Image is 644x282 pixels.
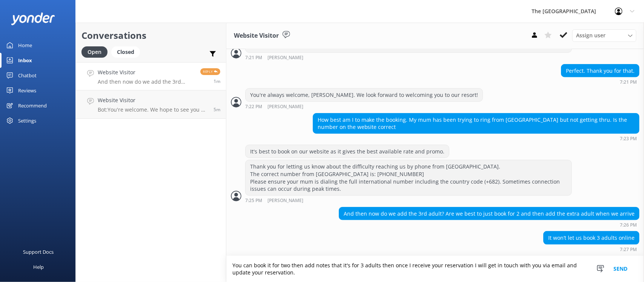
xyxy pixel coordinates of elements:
div: Recommend [18,98,47,113]
button: Send [606,256,635,282]
div: Assign User [572,29,636,41]
span: 07:26pm 10-Aug-2025 (UTC -10:00) Pacific/Honolulu [214,78,220,84]
div: Inbox [18,53,32,68]
p: And then now do we add the 3rd adult? Are we best to just book for 2 and then add the extra adult... [98,78,195,85]
div: Settings [18,113,36,128]
div: It won’t let us book 3 adults online [544,231,639,244]
div: It's best to book on our website as it gives the best available rate and promo. [246,145,449,158]
div: How best am I to make the booking. My mum has been trying to ring from [GEOGRAPHIC_DATA] but not ... [313,113,639,133]
p: Bot: You're welcome. We hope to see you at The [GEOGRAPHIC_DATA] soon! [98,106,208,113]
h2: Conversations [81,28,220,43]
div: And then now do we add the 3rd adult? Are we best to just book for 2 and then add the extra adult... [339,207,639,220]
h4: Website Visitor [98,68,195,77]
div: Home [18,38,32,53]
div: 07:25pm 10-Aug-2025 (UTC -10:00) Pacific/Honolulu [245,198,572,203]
span: Assign user [576,31,606,40]
div: Reviews [18,83,36,98]
div: Support Docs [23,244,54,259]
div: Closed [111,46,140,58]
span: 07:22pm 10-Aug-2025 (UTC -10:00) Pacific/Honolulu [214,106,220,113]
div: 07:26pm 10-Aug-2025 (UTC -10:00) Pacific/Honolulu [339,222,639,227]
a: Open [81,48,111,56]
a: Website VisitorAnd then now do we add the 3rd adult? Are we best to just book for 2 and then add ... [76,62,226,90]
div: 07:21pm 10-Aug-2025 (UTC -10:00) Pacific/Honolulu [245,55,572,60]
div: Open [81,46,108,58]
div: 07:21pm 10-Aug-2025 (UTC -10:00) Pacific/Honolulu [561,79,639,84]
strong: 7:25 PM [245,198,262,203]
div: 07:27pm 10-Aug-2025 (UTC -10:00) Pacific/Honolulu [543,247,639,252]
span: [PERSON_NAME] [267,198,303,203]
div: Help [33,259,44,274]
h4: Website Visitor [98,96,208,104]
strong: 7:23 PM [620,136,637,141]
h3: Website Visitor [234,31,279,41]
div: Chatbot [18,68,37,83]
span: [PERSON_NAME] [267,104,303,109]
a: Closed [111,48,144,56]
a: Website VisitorBot:You're welcome. We hope to see you at The [GEOGRAPHIC_DATA] soon!5m [76,90,226,119]
strong: 7:22 PM [245,104,262,109]
strong: 7:21 PM [620,80,637,84]
div: You're always welcome, [PERSON_NAME]. We look forward to welcoming you to our resort! [246,89,483,101]
textarea: You can book it for two then add notes that it's for 3 adults then once I receive your reservatio... [226,256,644,282]
div: 07:23pm 10-Aug-2025 (UTC -10:00) Pacific/Honolulu [313,136,639,141]
img: yonder-white-logo.png [11,12,55,25]
strong: 7:27 PM [620,247,637,252]
span: Reply [200,68,220,75]
strong: 7:21 PM [245,55,262,60]
div: Thank you for letting us know about the difficulty reaching us by phone from [GEOGRAPHIC_DATA]. T... [246,160,572,195]
div: 07:22pm 10-Aug-2025 (UTC -10:00) Pacific/Honolulu [245,104,483,109]
div: Perfect. Thank you for that. [561,64,639,77]
strong: 7:26 PM [620,223,637,227]
span: [PERSON_NAME] [267,55,303,60]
